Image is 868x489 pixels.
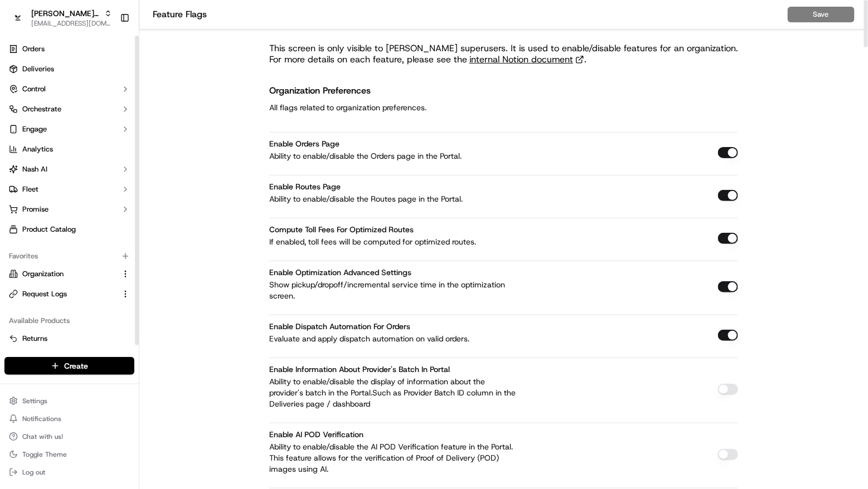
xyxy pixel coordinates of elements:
[22,44,45,54] span: Orders
[93,202,96,211] span: •
[31,8,100,19] button: [PERSON_NAME]'s Bistro
[22,124,47,134] span: Engage
[22,164,47,174] span: Nash AI
[4,100,134,118] button: Orchestrate
[105,248,179,259] span: API Documentation
[22,432,63,441] span: Chat with us!
[153,8,788,21] h1: Feature Flags
[22,144,53,154] span: Analytics
[269,267,411,277] label: Enable Optimization Advanced Settings
[23,105,43,125] img: 4281594248423_2fcf9dad9f2a874258b8_72.png
[4,180,134,198] button: Fleet
[469,54,584,65] a: internal Notion document
[35,172,90,180] span: [PERSON_NAME]
[269,150,520,162] p: Ability to enable/disable the Orders page in the Portal.
[22,104,61,114] span: Orchestrate
[64,360,88,371] span: Create
[11,43,203,61] p: Welcome 👋
[7,243,90,263] a: 📗Knowledge Base
[4,160,134,178] button: Nash AI
[4,285,134,303] button: Request Logs
[22,450,67,459] span: Toggle Theme
[4,120,134,138] button: Engage
[4,80,134,98] button: Control
[35,202,90,211] span: [PERSON_NAME]
[4,221,134,238] a: Product Catalog
[269,321,410,331] label: Enable Dispatch Automation for Orders
[94,249,103,258] div: 💻
[9,289,117,299] a: Request Logs
[11,161,29,179] img: Masood Aslam
[93,172,96,180] span: •
[90,243,183,263] a: 💻API Documentation
[190,109,203,122] button: Start new chat
[269,236,520,247] p: If enabled, toll fees will be computed for optimized routes.
[269,182,341,192] label: Enable Routes Page
[50,105,183,116] div: Start new chat
[22,184,38,194] span: Fleet
[173,141,203,155] button: See all
[22,64,54,74] span: Deliveries
[22,334,47,344] span: Returns
[11,191,29,209] img: Zach Benton
[22,84,46,94] span: Control
[22,414,61,423] span: Notifications
[269,83,426,99] h2: Organization Preferences
[4,140,134,158] a: Analytics
[4,247,134,265] div: Favorites
[269,429,363,439] label: Enable AI POD Verification
[99,172,122,180] span: [DATE]
[4,330,134,348] button: Returns
[22,468,45,477] span: Log out
[4,201,134,218] button: Promise
[4,40,134,58] a: Orders
[79,275,135,283] a: Powered byPylon
[269,54,738,65] h3: For more details on each feature, please see the .
[22,397,47,405] span: Settings
[269,279,520,301] p: Show pickup/dropoff/incremental service time in the optimization screen.
[50,116,153,125] div: We're available if you need us!
[22,204,49,214] span: Promise
[11,249,20,258] div: 📗
[4,393,134,409] button: Settings
[22,289,67,299] span: Request Logs
[22,224,76,234] span: Product Catalog
[111,275,135,283] span: Pylon
[4,411,134,427] button: Notifications
[4,429,134,444] button: Chat with us!
[9,12,27,23] img: Kisha's Bistro
[269,193,520,204] p: Ability to enable/disable the Routes page in the Portal.
[9,269,117,279] a: Organization
[4,60,134,78] a: Deliveries
[11,10,33,32] img: Nash
[269,364,450,374] label: Enable Information about Provider's Batch in Portal
[9,334,130,344] a: Returns
[99,202,122,211] span: [DATE]
[4,4,115,31] button: Kisha's Bistro[PERSON_NAME]'s Bistro[EMAIL_ADDRESS][DOMAIN_NAME]
[269,441,520,475] p: Ability to enable/disable the AI POD Verification feature in the Portal. This feature allows for ...
[4,357,134,375] button: Create
[29,71,201,82] input: Got a question? Start typing here...
[4,464,134,480] button: Log out
[269,224,414,234] label: Compute toll fees for optimized routes
[22,269,64,279] span: Organization
[4,265,134,283] button: Organization
[269,333,520,344] p: Evaluate and apply dispatch automation on valid orders.
[11,105,31,125] img: 1736555255976-a54dd68f-1ca7-489b-9aae-adbdc363a1c4
[31,19,112,28] button: [EMAIL_ADDRESS][DOMAIN_NAME]
[22,248,85,259] span: Knowledge Base
[269,139,340,149] label: Enable Orders Page
[4,312,134,330] div: Available Products
[11,144,75,153] div: Past conversations
[269,101,426,114] p: All flags related to organization preferences.
[269,376,520,409] p: Ability to enable/disable the display of information about the provider's batch in the Portal.Suc...
[269,43,738,54] h2: This screen is only visible to [PERSON_NAME] superusers. It is used to enable/disable features fo...
[4,447,134,462] button: Toggle Theme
